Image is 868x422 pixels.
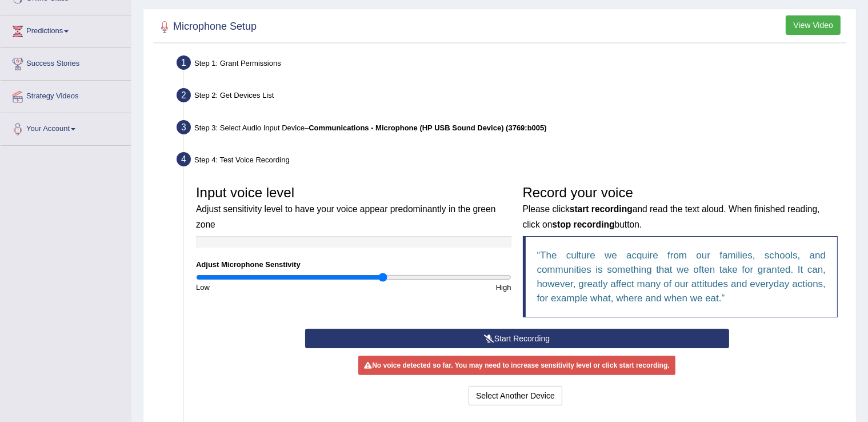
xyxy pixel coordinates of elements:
[469,386,562,405] button: Select Another Device
[786,15,841,35] button: View Video
[309,124,547,132] b: Communications - Microphone (HP USB Sound Device) (3769:b005)
[156,18,257,35] h2: Microphone Setup
[171,52,851,77] div: Step 1: Grant Permissions
[523,185,838,230] h3: Record your voice
[171,149,851,174] div: Step 4: Test Voice Recording
[305,124,547,132] span: –
[190,282,354,293] div: Low
[570,204,633,214] b: start recording
[196,259,301,270] label: Adjust Microphone Senstivity
[196,204,495,229] small: Adjust sensitivity level to have your voice appear predominantly in the green zone
[171,85,851,110] div: Step 2: Get Devices List
[1,113,131,142] a: Your Account
[305,329,729,348] button: Start Recording
[358,356,675,375] div: No voice detected so far. You may need to increase sensitivity level or click start recording.
[354,282,517,293] div: High
[537,250,826,304] q: The culture we acquire from our families, schools, and communities is something that we often tak...
[196,185,511,230] h3: Input voice level
[553,220,615,229] b: stop recording
[1,48,131,77] a: Success Stories
[171,117,851,142] div: Step 3: Select Audio Input Device
[523,204,820,229] small: Please click and read the text aloud. When finished reading, click on button.
[1,15,131,44] a: Predictions
[1,81,131,109] a: Strategy Videos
